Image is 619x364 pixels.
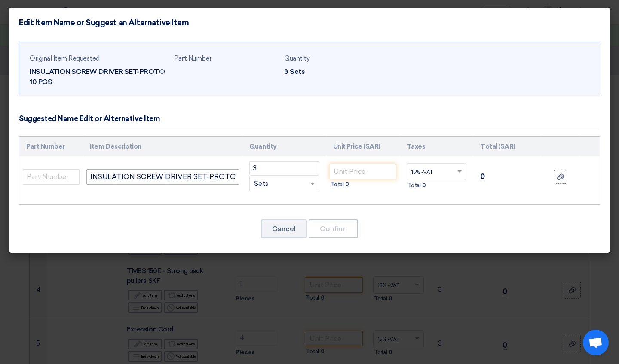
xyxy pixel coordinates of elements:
button: Confirm [309,219,358,238]
th: Item Description [83,136,242,157]
span: 0 [422,181,426,190]
div: 3 Sets [284,67,387,77]
span: 0 [480,172,485,181]
button: Cancel [261,219,307,238]
input: Add Item Description [86,169,239,185]
th: Total (SAR) [473,136,541,157]
span: 0 [345,180,349,189]
th: Unit Price (SAR) [326,136,400,157]
th: Taxes [400,136,473,157]
th: Quantity [242,136,326,157]
div: Open chat [583,330,609,355]
input: Unit Price [330,164,396,179]
input: RFQ_STEP1.ITEMS.2.AMOUNT_TITLE [249,161,319,175]
th: Part Number [19,136,83,157]
ng-select: VAT [407,163,466,180]
span: Sets [254,179,268,189]
div: Quantity [284,54,387,64]
div: Part Number [174,54,277,64]
div: INSULATION SCREW DRIVER SET-PROTO 10 PCS [30,67,167,87]
div: Suggested Name Edit or Alternative Item [19,113,160,124]
span: Total [331,180,344,189]
span: Total [408,181,421,190]
input: Part Number [23,169,80,185]
div: Original Item Requested [30,54,167,64]
h4: Edit Item Name or Suggest an Alternative Item [19,18,189,27]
